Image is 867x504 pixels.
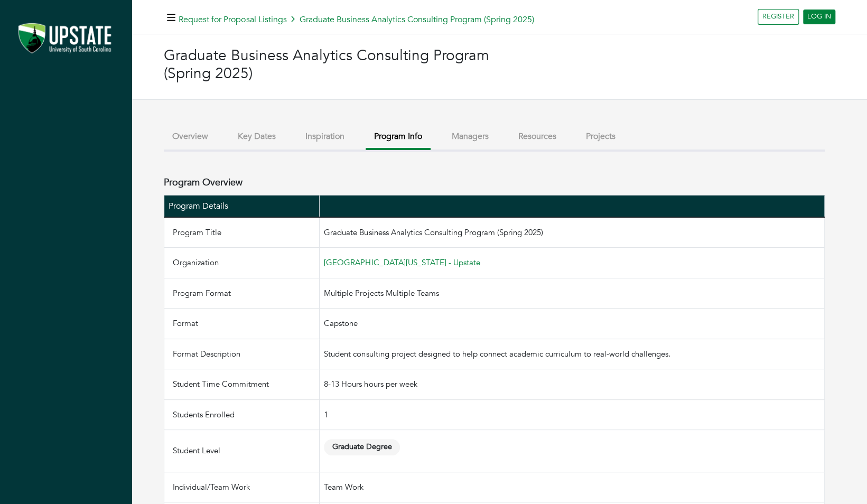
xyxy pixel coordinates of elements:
td: 1 [320,399,825,430]
td: Format Description [164,339,320,369]
td: Student Level [164,430,320,472]
td: Individual/Team Work [164,472,320,502]
td: Graduate Business Analytics Consulting Program (Spring 2025) [320,217,825,248]
td: 8-13 Hours hours per week [320,369,825,400]
span: Graduate Degree [324,439,400,455]
button: Resources [510,125,565,148]
a: [GEOGRAPHIC_DATA][US_STATE] - Upstate [324,257,480,268]
a: REGISTER [758,9,799,25]
button: Inspiration [297,125,353,148]
img: Screenshot%202024-05-21%20at%2011.01.47%E2%80%AFAM.png [11,18,122,60]
th: Program Details [164,195,320,217]
td: Organization [164,248,320,278]
h3: Graduate Business Analytics Consulting Program (Spring 2025) [164,47,500,82]
td: Student Time Commitment [164,369,320,400]
h5: Graduate Business Analytics Consulting Program (Spring 2025) [179,15,534,25]
td: Team Work [320,472,825,502]
td: Program Format [164,278,320,309]
h4: Program Overview [164,177,243,189]
button: Managers [443,125,497,148]
td: Format [164,309,320,339]
button: Projects [577,125,624,148]
a: Request for Proposal Listings [179,14,286,25]
button: Overview [164,125,217,148]
td: Capstone [320,309,825,339]
div: Student consulting project designed to help connect academic curriculum to real-world challenges. [324,348,820,360]
td: Students Enrolled [164,399,320,430]
td: Multiple Projects Multiple Teams [320,278,825,309]
button: Key Dates [229,125,284,148]
a: LOG IN [803,10,835,24]
button: Program Info [366,125,431,150]
td: Program Title [164,217,320,248]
